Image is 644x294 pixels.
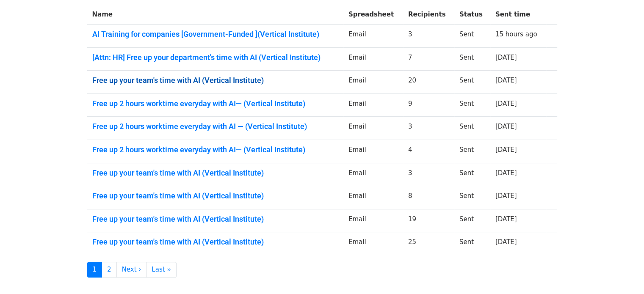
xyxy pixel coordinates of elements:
[87,262,102,278] a: 1
[403,5,454,25] th: Recipients
[403,117,454,140] td: 3
[343,93,403,117] td: Email
[403,47,454,71] td: 7
[495,30,537,38] a: 15 hours ago
[495,192,517,200] a: [DATE]
[403,93,454,117] td: 9
[403,163,454,186] td: 3
[495,100,517,107] a: [DATE]
[495,146,517,154] a: [DATE]
[343,140,403,163] td: Email
[454,71,490,94] td: Sent
[343,5,403,25] th: Spreadsheet
[454,209,490,232] td: Sent
[92,237,338,247] a: Free up your team's time with AI (Vertical Institute)
[343,47,403,71] td: Email
[495,123,517,130] a: [DATE]
[343,232,403,255] td: Email
[495,215,517,223] a: [DATE]
[495,238,517,246] a: [DATE]
[454,25,490,48] td: Sent
[495,169,517,177] a: [DATE]
[454,93,490,117] td: Sent
[454,47,490,71] td: Sent
[454,117,490,140] td: Sent
[495,54,517,61] a: [DATE]
[454,140,490,163] td: Sent
[146,262,176,278] a: Last »
[92,214,338,224] a: Free up your team's time with AI (Vertical Institute)
[87,5,343,25] th: Name
[403,140,454,163] td: 4
[454,163,490,186] td: Sent
[403,209,454,232] td: 19
[343,25,403,48] td: Email
[92,99,338,108] a: Free up 2 hours worktime everyday with AI— (Vertical Institute)
[116,262,147,278] a: Next ›
[343,71,403,94] td: Email
[490,5,546,25] th: Sent time
[92,122,338,131] a: Free up 2 hours worktime everyday with AI — (Vertical Institute)
[454,232,490,255] td: Sent
[343,163,403,186] td: Email
[454,186,490,209] td: Sent
[102,262,117,278] a: 2
[403,186,454,209] td: 8
[92,168,338,178] a: Free up your team's time with AI (Vertical Institute)
[92,191,338,201] a: Free up your team's time with AI (Vertical Institute)
[92,76,338,85] a: Free up your team's time with AI (Vertical Institute)
[92,30,338,39] a: AI Training for companies [Government-Funded ](Vertical Institute)
[403,71,454,94] td: 20
[454,5,490,25] th: Status
[92,53,338,62] a: [Attn: HR] Free up your department's time with AI (Vertical Institute)
[403,232,454,255] td: 25
[343,117,403,140] td: Email
[92,145,338,154] a: Free up 2 hours worktime everyday with AI— (Vertical Institute)
[343,209,403,232] td: Email
[343,186,403,209] td: Email
[403,25,454,48] td: 3
[602,253,644,294] iframe: Chat Widget
[495,77,517,84] a: [DATE]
